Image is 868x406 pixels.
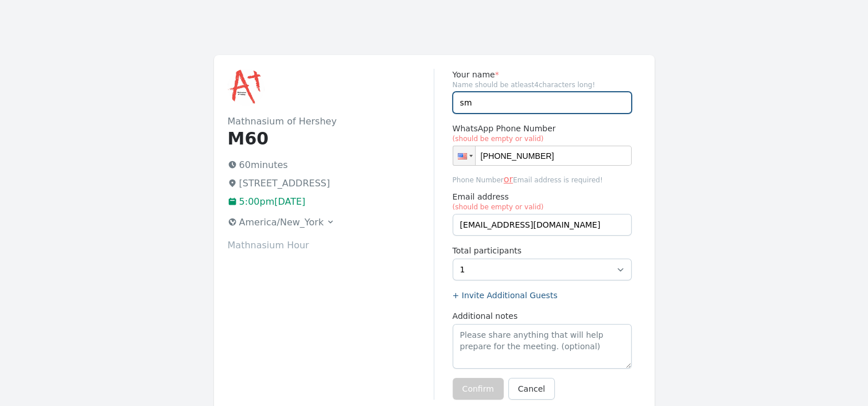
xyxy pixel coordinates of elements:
h2: Mathnasium of Hershey [228,115,434,128]
h1: M60 [228,128,434,149]
input: Enter name (required) [453,92,632,114]
a: Cancel [508,378,555,400]
span: Name should be atleast 4 characters long! [453,80,632,89]
p: 60 minutes [228,158,434,172]
label: Your name [453,69,632,80]
span: or [504,174,513,185]
span: [STREET_ADDRESS] [239,178,330,189]
button: America/New_York [223,213,340,232]
label: Additional notes [453,310,632,322]
label: + Invite Additional Guests [453,290,632,301]
label: WhatsApp Phone Number [453,123,632,143]
span: Phone Number Email address is required! [453,173,632,186]
input: 1 (702) 123-4567 [453,146,632,166]
div: United States: + 1 [453,146,475,165]
input: you@example.com [453,214,632,236]
label: Email address [453,191,632,212]
label: Total participants [453,245,632,256]
button: Confirm [453,378,504,400]
img: Mathnasium of Hershey [228,69,264,106]
p: Mathnasium Hour [228,239,434,252]
p: 5:00pm[DATE] [228,195,434,209]
p: (should be empty or valid) [453,134,632,143]
p: (should be empty or valid) [453,202,632,212]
